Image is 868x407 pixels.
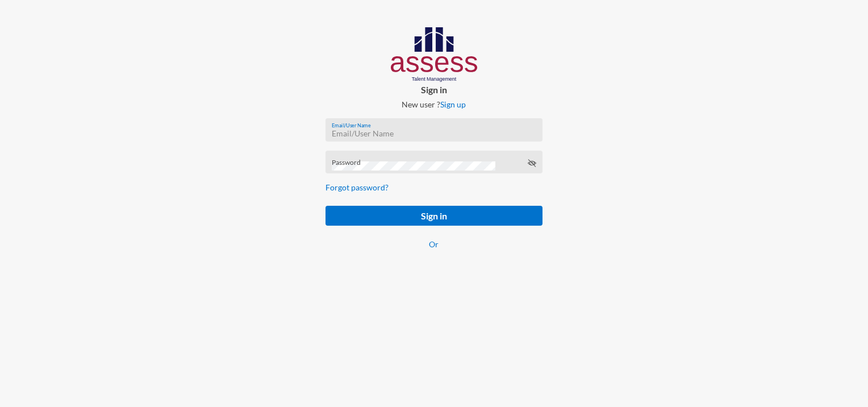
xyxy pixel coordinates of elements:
a: Sign up [440,99,466,109]
input: Email/User Name [332,129,536,138]
p: Or [325,239,542,249]
a: Forgot password? [325,182,389,192]
img: AssessLogoo.svg [391,27,478,82]
p: Sign in [316,84,551,95]
button: Sign in [325,206,542,226]
p: New user ? [316,99,551,109]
